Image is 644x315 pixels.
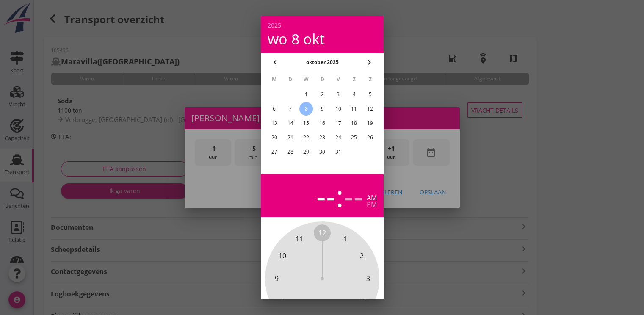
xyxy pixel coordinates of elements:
[282,72,298,87] th: D
[331,116,345,130] button: 17
[315,116,329,130] button: 16
[360,296,364,307] span: 4
[363,131,377,144] button: 26
[268,32,377,46] div: wo 8 okt
[366,274,370,284] span: 3
[315,72,330,87] th: D
[347,102,361,116] button: 11
[299,116,313,130] button: 15
[330,72,345,87] th: V
[267,145,281,159] button: 27
[362,72,378,87] th: Z
[367,201,377,208] div: pm
[267,116,281,130] button: 13
[270,57,280,67] i: chevron_left
[331,88,345,101] button: 3
[267,131,281,144] button: 20
[364,57,374,67] i: chevron_right
[367,194,377,201] div: am
[316,181,336,210] div: --
[363,88,377,101] button: 5
[347,88,361,101] button: 4
[336,181,344,210] span: :
[274,274,278,284] span: 9
[363,102,377,116] button: 12
[360,251,364,261] span: 2
[279,251,286,261] span: 10
[267,102,281,116] button: 6
[346,72,362,87] th: Z
[315,131,329,144] button: 23
[296,234,303,244] span: 11
[283,102,297,116] button: 7
[331,131,345,144] button: 24
[283,145,297,159] button: 28
[299,102,313,116] button: 8
[344,181,363,210] div: --
[299,72,314,87] th: W
[280,296,284,307] span: 8
[268,22,377,28] div: 2025
[315,145,329,159] button: 30
[331,102,345,116] button: 10
[315,102,329,116] button: 9
[303,56,341,69] button: oktober 2025
[299,131,313,144] button: 22
[318,228,326,238] span: 12
[267,72,282,87] th: M
[331,145,345,159] button: 31
[299,88,313,101] button: 1
[347,131,361,144] button: 25
[347,116,361,130] button: 18
[283,131,297,144] button: 21
[315,88,329,101] button: 2
[283,116,297,130] button: 14
[363,116,377,130] button: 19
[343,234,347,244] span: 1
[299,145,313,159] button: 29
